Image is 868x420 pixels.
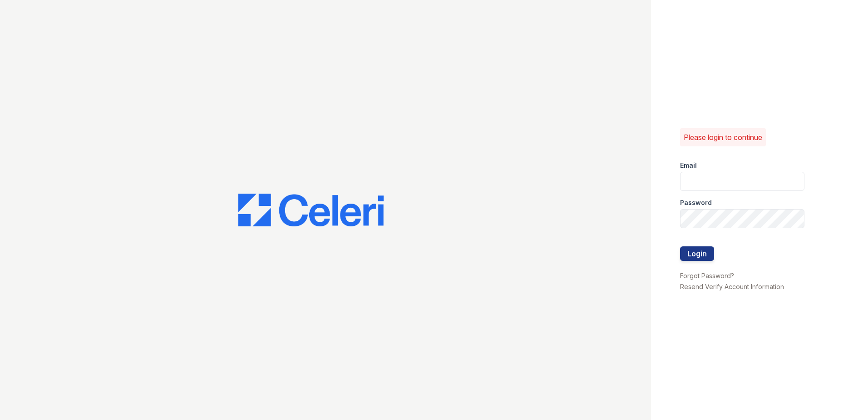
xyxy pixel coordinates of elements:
label: Email [680,161,697,170]
button: Login [680,246,714,261]
a: Forgot Password? [680,272,734,280]
p: Please login to continue [684,132,762,143]
a: Resend Verify Account Information [680,283,784,290]
label: Password [680,198,712,207]
img: CE_Logo_Blue-a8612792a0a2168367f1c8372b55b34899dd931a85d93a1a3d3e32e68fde9ad4.png [238,194,384,226]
